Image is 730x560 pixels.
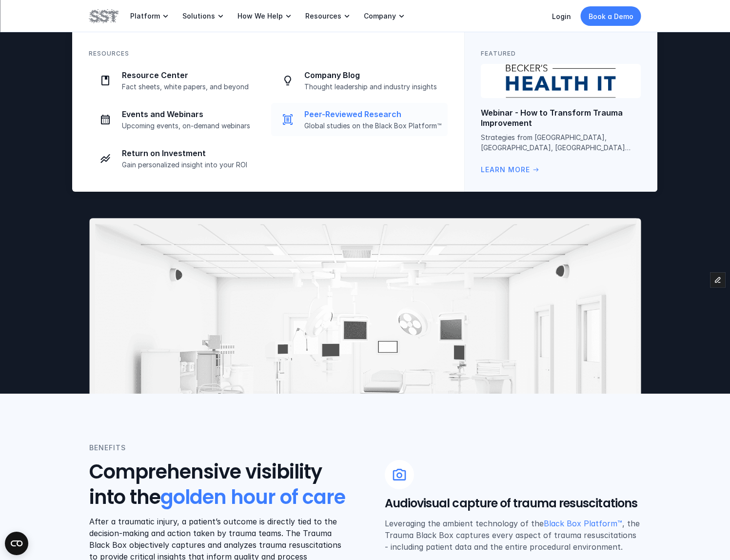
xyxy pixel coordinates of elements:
[182,12,215,20] p: Solutions
[282,114,294,125] img: Journal icon
[481,64,641,98] img: Becker's logo
[589,11,633,21] p: Book a Demo
[385,517,641,552] p: Leveraging the ambient technology of the , the Trauma Black Box captures every aspect of trauma r...
[481,132,641,153] p: Strategies from [GEOGRAPHIC_DATA], [GEOGRAPHIC_DATA], [GEOGRAPHIC_DATA][US_STATE], and [GEOGRAPHI...
[481,164,530,175] p: Learn More
[160,483,345,511] span: golden hour of care
[122,121,259,130] p: Upcoming events, on-demand webinars
[282,75,294,86] img: Lightbulb icon
[304,82,442,91] p: Thought leadership and industry insights
[481,108,641,128] p: Webinar - How to Transform Trauma Improvement
[89,459,346,510] h3: Comprehensive visibility into the
[89,142,265,175] a: Investment iconReturn on InvestmentGain personalized insight into your ROI
[89,8,118,24] img: SST logo
[122,160,259,169] p: Gain personalized insight into your ROI
[481,49,516,58] p: Featured
[481,64,641,175] a: Becker's logoWebinar - How to Transform Trauma ImprovementStrategies from [GEOGRAPHIC_DATA], [GEO...
[5,532,28,555] button: Open CMP widget
[581,6,641,26] a: Book a Demo
[130,12,160,20] p: Platform
[89,49,129,58] p: Resources
[89,218,641,463] img: Cartoon depiction of a trauma bay
[544,518,622,528] a: Black Box Platform™
[532,166,540,174] span: arrow_right_alt
[271,103,448,136] a: Journal iconPeer-Reviewed ResearchGlobal studies on the Black Box Platform™
[710,273,725,287] button: Edit Framer Content
[304,109,442,120] p: Peer-Reviewed Research
[304,121,442,130] p: Global studies on the Black Box Platform™
[237,12,283,20] p: How We Help
[552,12,571,20] a: Login
[122,148,259,159] p: Return on Investment
[89,103,265,136] a: Calendar iconEvents and WebinarsUpcoming events, on-demand webinars
[122,82,259,91] p: Fact sheets, white papers, and beyond
[385,495,641,512] h5: Audiovisual capture of trauma resuscitations
[304,70,442,80] p: Company Blog
[89,64,265,97] a: Paper iconResource CenterFact sheets, white papers, and beyond
[89,442,126,453] p: BENEFITS
[99,114,111,125] img: Calendar icon
[305,12,341,20] p: Resources
[122,70,259,80] p: Resource Center
[99,153,111,164] img: Investment icon
[364,12,396,20] p: Company
[271,64,448,97] a: Lightbulb iconCompany BlogThought leadership and industry insights
[122,109,259,120] p: Events and Webinars
[99,75,111,86] img: Paper icon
